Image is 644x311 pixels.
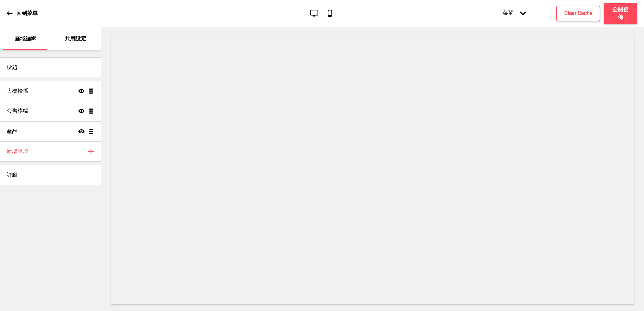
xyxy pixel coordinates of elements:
h4: 公告橫幅 [7,107,28,115]
button: Clear Cache [556,6,600,21]
h4: 大標輪播 [7,87,28,95]
h4: 標題 [7,64,18,71]
h4: 註腳 [7,171,18,179]
div: 菜單 [496,3,533,24]
p: 回到菜單 [16,10,38,17]
p: 區域編輯 [14,35,36,42]
button: 公開發佈 [604,3,637,24]
p: 共用設定 [65,35,86,42]
h4: 新增區域 [7,148,28,155]
h4: Clear Cache [564,10,592,17]
h4: 公開發佈 [610,6,631,21]
h4: 產品 [7,128,18,135]
a: 回到菜單 [7,4,38,23]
